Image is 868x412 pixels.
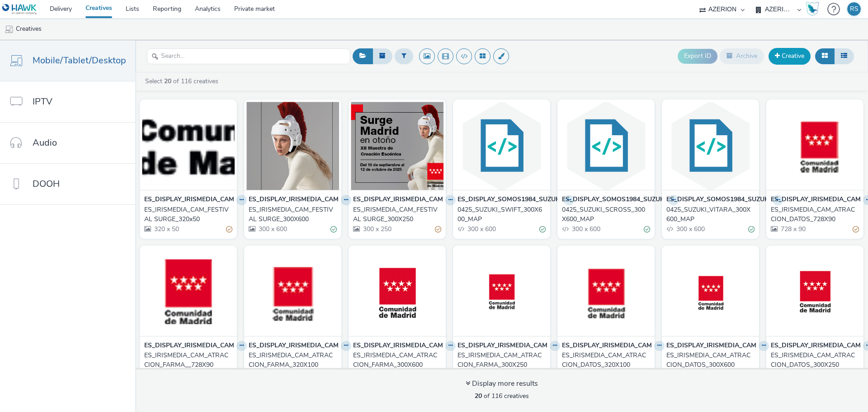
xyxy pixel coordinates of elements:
[351,102,443,190] img: ES_IRISMEDIA_CAM_FESTIVAL SURGE_300X250 visual
[246,102,339,190] img: ES_IRISMEDIA_CAM_FESTIVAL SURGE_300X600 visual
[164,77,171,85] strong: 20
[144,351,229,369] div: ES_IRISMEDIA_CAM_ATRACCION_FARMA__728X90
[351,248,443,336] img: ES_IRISMEDIA_CAM_ATRACCION_FARMA_300X600 visual
[455,102,548,190] img: 0425_SUZUKI_SWIFT_300X600_MAP visual
[458,195,561,205] strong: ES_DISPLAY_SOMOS1984_SUZUKI
[562,205,650,224] a: 0425_SUZUKI_SCROSS_300X600_MAP
[678,49,717,63] button: Export ID
[249,351,337,369] a: ES_IRISMEDIA_CAM_ATRACCION_FARMA_320X100
[666,351,755,369] a: ES_IRISMEDIA_CAM_ATRACCION_DATOS_300X600
[562,205,646,224] div: 0425_SUZUKI_SCROSS_300X600_MAP
[249,341,339,351] strong: ES_DISPLAY_IRISMEDIA_CAM
[144,205,229,224] div: ES_IRISMEDIA_CAM_FESTIVAL SURGE_320x50
[5,25,14,34] img: mobile
[144,77,222,85] a: Select of 116 creatives
[33,95,52,108] span: IPTV
[780,225,806,233] span: 728 x 90
[33,54,126,67] span: Mobile/Tablet/Desktop
[666,195,770,205] strong: ES_DISPLAY_SOMOS1984_SUZUKI
[142,102,235,190] img: ES_IRISMEDIA_CAM_FESTIVAL SURGE_320x50 visual
[562,341,652,351] strong: ES_DISPLAY_IRISMEDIA_CAM
[353,205,438,224] div: ES_IRISMEDIA_CAM_FESTIVAL SURGE_300X250
[353,351,438,369] div: ES_IRISMEDIA_CAM_ATRACCION_FARMA_300X600
[771,195,861,205] strong: ES_DISPLAY_IRISMEDIA_CAM
[249,205,333,224] div: ES_IRISMEDIA_CAM_FESTIVAL SURGE_300X600
[142,248,235,336] img: ES_IRISMEDIA_CAM_ATRACCION_FARMA__728X90 visual
[771,205,859,224] a: ES_IRISMEDIA_CAM_ATRACCION_DATOS_728X90
[458,205,546,224] a: 0425_SUZUKI_SWIFT_300X600_MAP
[666,341,756,351] strong: ES_DISPLAY_IRISMEDIA_CAM
[834,48,854,64] button: Table
[850,2,859,16] div: RS
[666,205,751,224] div: 0425_SUZUKI_VITARA_300X600_MAP
[353,351,441,369] a: ES_IRISMEDIA_CAM_ATRACCION_FARMA_300X600
[771,205,855,224] div: ES_IRISMEDIA_CAM_ATRACCION_DATOS_728X90
[2,4,37,15] img: undefined Logo
[249,195,339,205] strong: ES_DISPLAY_IRISMEDIA_CAM
[664,102,757,190] img: 0425_SUZUKI_VITARA_300X600_MAP visual
[475,392,482,400] strong: 20
[644,225,650,234] div: Valid
[249,205,337,224] a: ES_IRISMEDIA_CAM_FESTIVAL SURGE_300X600
[806,2,823,16] a: Hawk Academy
[33,177,60,190] span: DOOH
[435,225,441,234] div: Partially valid
[144,351,232,369] a: ES_IRISMEDIA_CAM_ATRACCION_FARMA__728X90
[666,205,755,224] a: 0425_SUZUKI_VITARA_300X600_MAP
[666,351,751,369] div: ES_IRISMEDIA_CAM_ATRACCION_DATOS_300X600
[769,48,811,64] a: Creative
[353,205,441,224] a: ES_IRISMEDIA_CAM_FESTIVAL SURGE_300X250
[562,351,650,369] a: ES_IRISMEDIA_CAM_ATRACCION_DATOS_320X100
[571,225,600,233] span: 300 x 600
[562,351,646,369] div: ES_IRISMEDIA_CAM_ATRACCION_DATOS_320X100
[664,248,757,336] img: ES_IRISMEDIA_CAM_ATRACCION_DATOS_300X600 visual
[455,248,548,336] img: ES_IRISMEDIA_CAM_ATRACCION_FARMA_300X250 visual
[458,205,542,224] div: 0425_SUZUKI_SWIFT_300X600_MAP
[144,341,234,351] strong: ES_DISPLAY_IRISMEDIA_CAM
[147,48,350,64] input: Search...
[458,341,547,351] strong: ES_DISPLAY_IRISMEDIA_CAM
[539,225,546,234] div: Valid
[769,248,861,336] img: ES_IRISMEDIA_CAM_ATRACCION_DATOS_300X250 visual
[748,225,755,234] div: Valid
[330,225,337,234] div: Valid
[720,48,764,64] button: Archive
[226,225,232,234] div: Partially valid
[771,341,861,351] strong: ES_DISPLAY_IRISMEDIA_CAM
[246,248,339,336] img: ES_IRISMEDIA_CAM_ATRACCION_FARMA_320X100 visual
[771,351,859,369] a: ES_IRISMEDIA_CAM_ATRACCION_DATOS_300X250
[675,225,705,233] span: 300 x 600
[475,392,529,400] span: of 116 creatives
[853,225,859,234] div: Partially valid
[560,102,652,190] img: 0425_SUZUKI_SCROSS_300X600_MAP visual
[153,225,179,233] span: 320 x 50
[144,195,234,205] strong: ES_DISPLAY_IRISMEDIA_CAM
[769,102,861,190] img: ES_IRISMEDIA_CAM_ATRACCION_DATOS_728X90 visual
[353,341,443,351] strong: ES_DISPLAY_IRISMEDIA_CAM
[562,195,666,205] strong: ES_DISPLAY_SOMOS1984_SUZUKI
[560,248,652,336] img: ES_IRISMEDIA_CAM_ATRACCION_DATOS_320X100 visual
[353,195,443,205] strong: ES_DISPLAY_IRISMEDIA_CAM
[362,225,392,233] span: 300 x 250
[467,225,496,233] span: 300 x 600
[33,136,57,149] span: Audio
[458,351,542,369] div: ES_IRISMEDIA_CAM_ATRACCION_FARMA_300X250
[144,205,232,224] a: ES_IRISMEDIA_CAM_FESTIVAL SURGE_320x50
[466,379,538,389] div: Display more results
[458,351,546,369] a: ES_IRISMEDIA_CAM_ATRACCION_FARMA_300X250
[258,225,287,233] span: 300 x 600
[815,48,835,64] button: Grid
[806,2,819,16] img: Hawk Academy
[771,351,855,369] div: ES_IRISMEDIA_CAM_ATRACCION_DATOS_300X250
[249,351,333,369] div: ES_IRISMEDIA_CAM_ATRACCION_FARMA_320X100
